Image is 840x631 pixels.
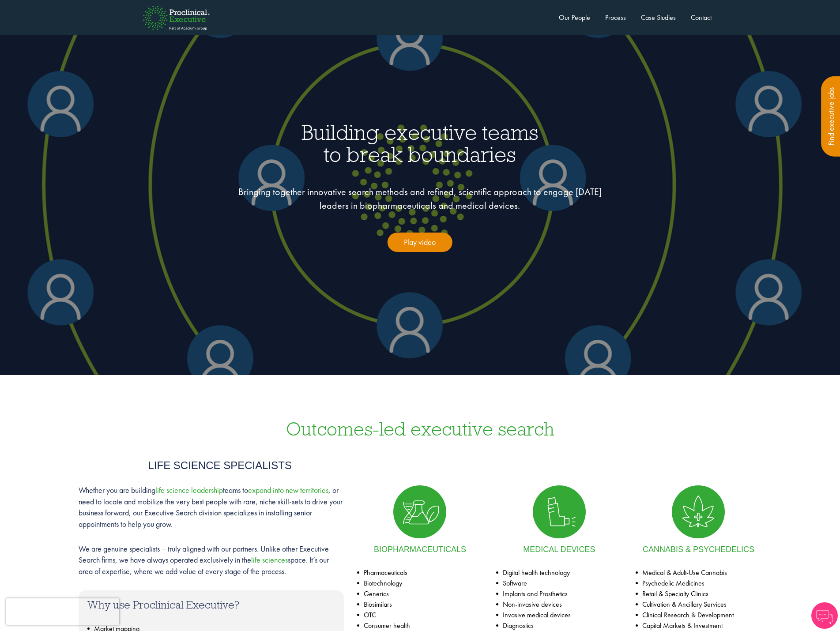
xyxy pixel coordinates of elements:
[636,589,761,599] li: Retail & Specialty Clinics
[496,589,622,599] li: Implants and Prosthetics
[636,620,761,631] li: Capital Markets & Investment
[251,555,288,565] a: life sciences
[533,485,586,538] img: Medical Devices
[672,485,725,538] img: Cannabis and alternative medicines
[6,598,119,625] iframe: reCAPTCHA
[93,121,747,165] h1: Building executive teams to break boundaries
[641,13,676,22] a: Case Studies
[393,485,446,538] img: Biopharmaceuticals
[496,567,622,578] li: Digital health technology
[496,599,622,610] li: Non-invasive devices
[496,620,622,631] li: Diagnostics
[357,589,483,599] li: Generics
[357,620,483,631] li: Consumer health
[605,13,626,22] a: Process
[148,460,413,471] h4: Life science specialists
[155,485,223,495] a: life science leadership
[9,419,831,439] h3: Outcomes-led executive search
[357,610,483,620] li: OTC
[357,578,483,589] li: Biotechnology
[388,233,452,252] a: Play video
[496,610,622,620] li: Invasive medical devices
[357,545,483,554] h4: Biopharmaceuticals
[79,485,344,530] p: Whether you are building teams to , or need to locate and mobilize the very best people with rare...
[636,567,761,578] li: Medical & Adult-Use Cannabis
[636,578,761,589] li: Psychedelic Medicines
[636,545,761,554] h4: Cannabis & psychedelics
[811,602,838,629] img: Chatbot
[636,610,761,620] li: Clinical Research & Development
[248,485,328,495] a: expand into new territories
[636,599,761,610] li: Cultivation & Ancillary Services
[559,13,590,22] a: Our People
[87,599,335,610] h3: Why use Proclinical Executive?
[496,578,622,589] li: Software
[496,545,622,554] h4: Medical Devices
[691,13,712,22] a: Contact
[357,567,483,578] li: Pharmaceuticals
[224,185,616,213] p: Bringing together innovative search methods and refined, scientific approach to engage [DATE] lea...
[357,599,483,610] li: Biosimilars
[79,543,344,577] p: We are genuine specialists – truly aligned with our partners. Unlike other Executive Search firms...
